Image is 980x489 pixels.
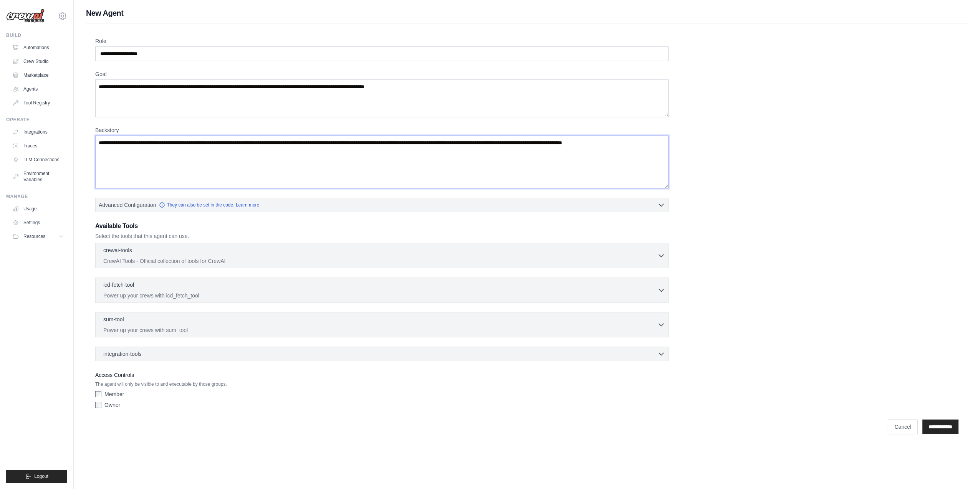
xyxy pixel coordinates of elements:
[9,154,67,166] a: LLM Connections
[95,126,669,134] label: Backstory
[103,316,124,323] p: sum-tool
[34,473,48,479] span: Logout
[96,198,668,212] button: Advanced Configuration They can also be set in the code. Learn more
[99,201,156,209] span: Advanced Configuration
[99,281,665,299] button: icd-fetch-tool Power up your crews with icd_fetch_tool
[9,167,67,186] a: Environment Variables
[103,292,657,299] p: Power up your crews with icd_fetch_tool
[103,281,134,289] p: icd-fetch-tool
[99,246,665,265] button: crewai-tools CrewAI Tools - Official collection of tools for CrewAI
[9,41,67,54] a: Automations
[99,316,665,334] button: sum-tool Power up your crews with sum_tool
[6,9,45,23] img: Logo
[103,350,142,358] span: integration-tools
[9,216,67,229] a: Settings
[104,390,124,398] label: Member
[23,233,45,240] span: Resources
[95,381,669,387] p: The agent will only be visible to and executable by those groups.
[6,32,67,38] div: Build
[6,470,67,483] button: Logout
[888,420,918,434] a: Cancel
[103,257,657,265] p: CrewAI Tools - Official collection of tools for CrewAI
[9,55,67,68] a: Crew Studio
[86,8,968,18] h1: New Agent
[95,232,669,240] p: Select the tools that this agent can use.
[9,140,67,152] a: Traces
[9,97,67,109] a: Tool Registry
[9,126,67,138] a: Integrations
[9,203,67,215] a: Usage
[159,202,259,208] a: They can also be set in the code. Learn more
[95,37,669,45] label: Role
[95,70,669,78] label: Goal
[103,326,657,334] p: Power up your crews with sum_tool
[99,350,665,358] button: integration-tools
[6,117,67,123] div: Operate
[103,246,132,254] p: crewai-tools
[9,69,67,81] a: Marketplace
[95,370,669,380] label: Access Controls
[9,230,67,243] button: Resources
[104,401,120,409] label: Owner
[95,221,669,231] h3: Available Tools
[6,193,67,200] div: Manage
[9,83,67,95] a: Agents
